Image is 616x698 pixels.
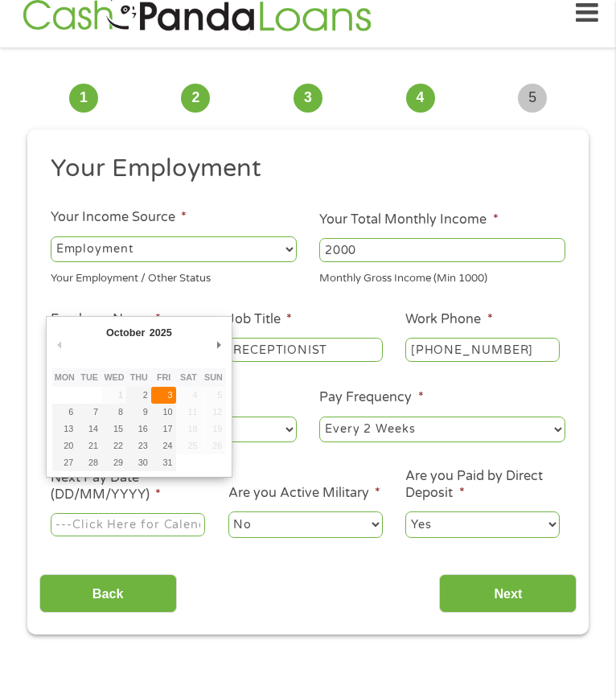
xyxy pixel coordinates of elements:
[319,238,565,262] input: 1800
[151,421,176,437] button: 17
[52,404,77,421] button: 6
[294,84,322,113] span: 3
[405,338,560,362] input: (231) 754-4010
[319,389,423,406] label: Pay Frequency
[51,470,205,503] label: Next Pay Date (DD/MM/YYYY)
[211,335,226,356] button: Next Month
[52,421,77,437] button: 13
[518,84,547,113] span: 5
[77,454,102,471] button: 28
[147,322,174,344] div: 2025
[126,437,151,454] button: 23
[69,84,98,113] span: 1
[77,421,102,437] button: 14
[228,311,292,328] label: Job Title
[151,404,176,421] button: 10
[228,485,380,502] label: Are you Active Military
[405,468,560,502] label: Are you Paid by Direct Deposit
[126,387,151,404] button: 2
[104,372,124,382] abbr: Wednesday
[126,404,151,421] button: 9
[102,421,127,437] button: 15
[80,372,98,382] abbr: Tuesday
[130,372,148,382] abbr: Thursday
[157,372,170,382] abbr: Friday
[51,209,187,226] label: Your Income Source
[52,437,77,454] button: 20
[102,404,127,421] button: 8
[228,338,383,362] input: Cashier
[126,421,151,437] button: 16
[55,372,75,382] abbr: Monday
[181,84,210,113] span: 2
[39,574,177,614] input: Back
[51,513,205,537] input: Use the arrow keys to pick a date
[439,574,577,614] input: Next
[52,335,67,356] button: Previous Month
[51,153,554,185] h2: Your Employment
[406,84,435,113] span: 4
[51,311,161,328] label: Employer Name
[77,404,102,421] button: 7
[102,437,127,454] button: 22
[51,265,297,286] div: Your Employment / Other Status
[126,454,151,471] button: 30
[77,437,102,454] button: 21
[319,265,565,286] div: Monthly Gross Income (Min 1000)
[180,372,197,382] abbr: Saturday
[405,311,492,328] label: Work Phone
[151,387,176,404] button: 3
[52,454,77,471] button: 27
[104,322,147,344] div: October
[204,372,223,382] abbr: Sunday
[319,211,498,228] label: Your Total Monthly Income
[151,454,176,471] button: 31
[151,437,176,454] button: 24
[102,454,127,471] button: 29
